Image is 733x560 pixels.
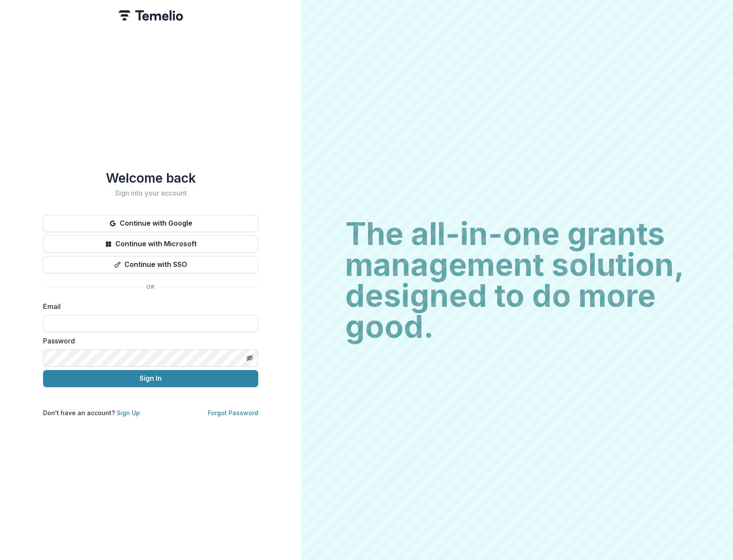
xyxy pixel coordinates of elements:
h1: Welcome back [43,170,258,186]
img: Temelio [118,10,183,21]
h2: Sign into your account [43,189,258,197]
p: Don't have an account? [43,408,140,417]
button: Sign In [43,370,258,387]
a: Forgot Password [208,409,258,416]
button: Continue with SSO [43,256,258,273]
a: Sign Up [117,409,140,416]
label: Password [43,336,253,346]
button: Continue with Google [43,215,258,232]
button: Toggle password visibility [243,351,257,365]
button: Continue with Microsoft [43,236,258,253]
label: Email [43,301,253,312]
